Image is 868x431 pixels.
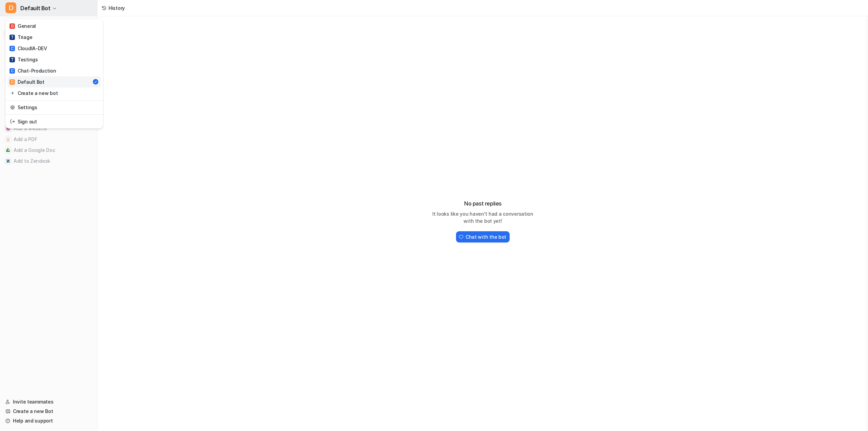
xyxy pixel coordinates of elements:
img: reset [10,104,15,111]
img: reset [10,90,15,97]
div: General [9,22,36,30]
span: D [5,2,16,13]
div: Triage [9,34,32,41]
div: Default Bot [9,78,44,85]
div: Chat-Production [9,67,56,74]
img: reset [10,118,15,125]
a: Sign out [7,116,101,127]
div: CloudIA-DEV [9,45,47,52]
div: Testings [9,56,38,63]
span: T [9,57,15,62]
span: G [9,23,15,29]
a: Create a new bot [7,87,101,99]
span: C [9,46,15,51]
a: Settings [7,102,101,113]
span: T [9,35,15,40]
span: Default Bot [20,3,51,13]
div: DDefault Bot [5,19,103,129]
span: C [9,68,15,74]
span: D [9,79,15,85]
